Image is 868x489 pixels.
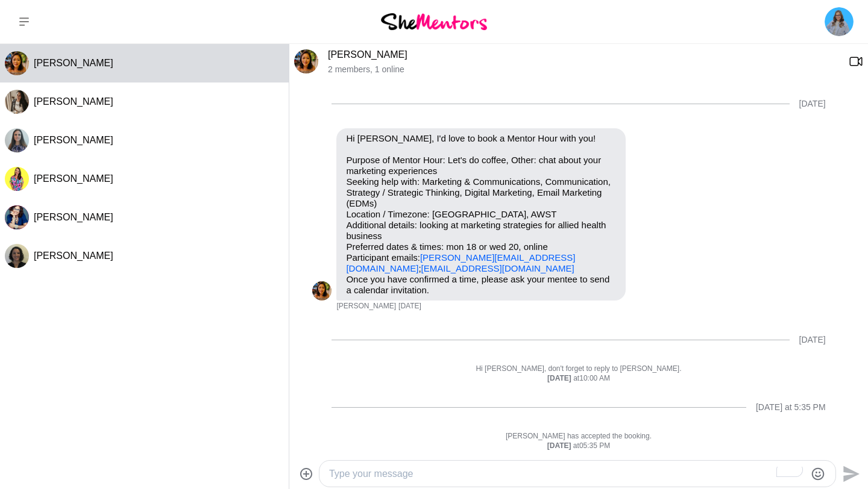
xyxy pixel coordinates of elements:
[34,251,113,261] span: [PERSON_NAME]
[346,252,575,273] a: [PERSON_NAME][EMAIL_ADDRESS][DOMAIN_NAME]
[336,302,396,311] span: [PERSON_NAME]
[5,244,29,268] div: Laila Punj
[5,128,29,152] div: Alison Renwick
[5,90,29,114] img: C
[5,51,29,75] div: Flora Chong
[5,128,29,152] img: A
[312,281,332,301] img: F
[346,274,616,296] p: Once you have confirmed a time, please ask your mentee to send a calendar invitation.
[346,155,616,274] p: Purpose of Mentor Hour: Let's do coffee, Other: chat about your marketing experiences Seeking hel...
[5,90,29,114] div: Christine Pietersz
[799,99,826,109] div: [DATE]
[34,96,113,107] span: [PERSON_NAME]
[312,281,332,301] div: Flora Chong
[381,13,487,30] img: She Mentors Logo
[398,302,421,311] time: 2025-08-15T01:23:58.070Z
[5,167,29,191] img: R
[547,374,573,382] strong: [DATE]
[329,467,805,481] textarea: To enrich screen reader interactions, please activate Accessibility in Grammarly extension settings
[5,167,29,191] div: Roslyn Thompson
[34,135,113,145] span: [PERSON_NAME]
[312,374,844,384] div: at 10:00 AM
[328,64,839,75] p: 2 members , 1 online
[811,467,825,481] button: Emoji picker
[5,205,29,229] div: Amanda Ewin
[825,7,854,36] img: Mona Swarup
[5,244,29,268] img: L
[34,212,113,222] span: [PERSON_NAME]
[294,49,318,73] div: Flora Chong
[312,364,844,374] p: Hi [PERSON_NAME], don't forget to reply to [PERSON_NAME].
[312,441,844,451] div: at 05:35 PM
[799,335,826,345] div: [DATE]
[328,49,407,60] a: [PERSON_NAME]
[756,402,826,413] div: [DATE] at 5:35 PM
[34,173,113,184] span: [PERSON_NAME]
[5,205,29,229] img: A
[312,432,844,441] p: [PERSON_NAME] has accepted the booking.
[836,460,863,487] button: Send
[346,133,616,144] p: Hi [PERSON_NAME], I'd love to book a Mentor Hour with you!
[421,263,574,273] a: [EMAIL_ADDRESS][DOMAIN_NAME]
[34,58,113,68] span: [PERSON_NAME]
[547,441,573,450] strong: [DATE]
[5,51,29,75] img: F
[294,49,318,73] img: F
